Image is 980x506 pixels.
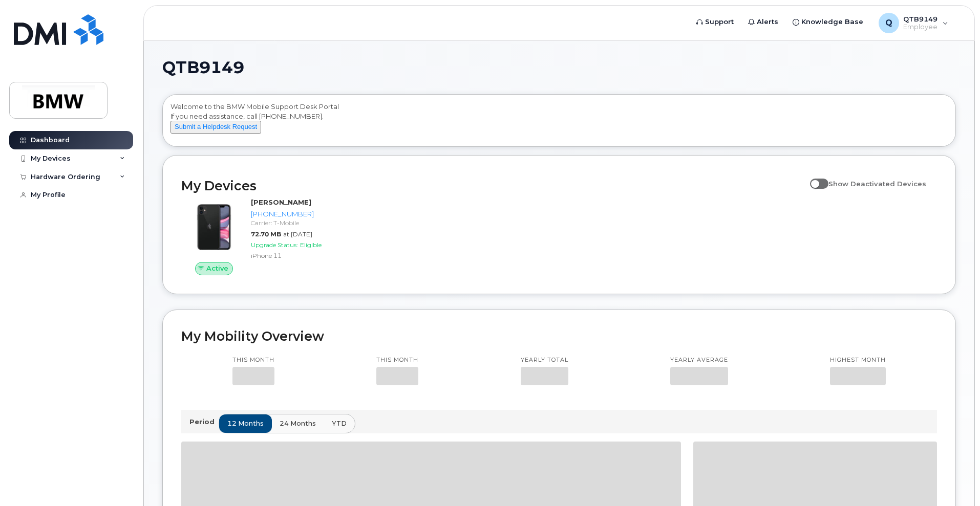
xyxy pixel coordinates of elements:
p: This month [376,356,418,364]
div: iPhone 11 [251,251,357,260]
strong: [PERSON_NAME] [251,198,311,206]
p: Highest month [830,356,886,364]
span: YTD [332,419,347,428]
a: Submit a Helpdesk Request [171,122,261,130]
p: Period [189,417,219,427]
span: 72.70 MB [251,230,281,238]
div: Carrier: T-Mobile [251,218,357,227]
a: Active[PERSON_NAME][PHONE_NUMBER]Carrier: T-Mobile72.70 MBat [DATE]Upgrade Status:EligibleiPhone 11 [181,197,361,275]
span: Active [206,263,228,273]
input: Show Deactivated Devices [810,174,818,182]
p: Yearly total [521,356,568,364]
button: Submit a Helpdesk Request [171,121,261,134]
span: 24 months [280,419,316,428]
div: [PHONE_NUMBER] [251,209,357,219]
span: Upgrade Status: [251,241,298,249]
span: at [DATE] [283,230,312,238]
span: QTB9149 [162,60,244,75]
span: Eligible [300,241,322,249]
h2: My Devices [181,178,805,193]
p: This month [232,356,274,364]
div: Welcome to the BMW Mobile Support Desk Portal If you need assistance, call [PHONE_NUMBER]. [171,102,948,143]
p: Yearly average [670,356,728,364]
h2: My Mobility Overview [181,328,937,344]
img: iPhone_11.jpg [189,203,239,252]
span: Show Deactivated Devices [828,180,926,188]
